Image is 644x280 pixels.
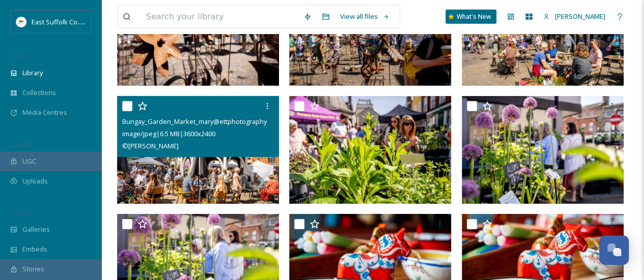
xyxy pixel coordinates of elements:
span: COLLECT [10,141,32,148]
a: View all files [335,7,395,26]
span: Galleries [22,225,50,234]
span: Library [22,68,43,78]
span: [PERSON_NAME] [555,12,605,21]
span: Media Centres [22,108,67,117]
span: WIDGETS [10,209,34,216]
a: What's New [445,10,496,24]
span: image/jpeg | 6.5 MB | 3600 x 2400 [122,129,215,138]
span: MEDIA [10,52,28,60]
span: © [PERSON_NAME] [122,141,179,150]
img: Bungay_Garden_Market_mary@ettphotography_0525 (131).jpg [289,96,451,204]
span: East Suffolk Council [32,17,92,26]
span: Bungay_Garden_Market_mary@ettphotography_0525 (67).jpg [122,116,307,126]
img: Bungay_Garden_Market_mary@ettphotography_0525 (130).jpg [462,96,624,204]
button: Open Chat [599,235,629,265]
span: Uploads [22,176,48,186]
span: Stories [22,264,44,274]
input: Search your library [141,6,298,28]
img: ESC%20Logo.png [16,17,26,27]
a: [PERSON_NAME] [538,7,610,26]
span: UGC [22,157,36,166]
span: Embeds [22,244,47,254]
span: Collections [22,88,56,98]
